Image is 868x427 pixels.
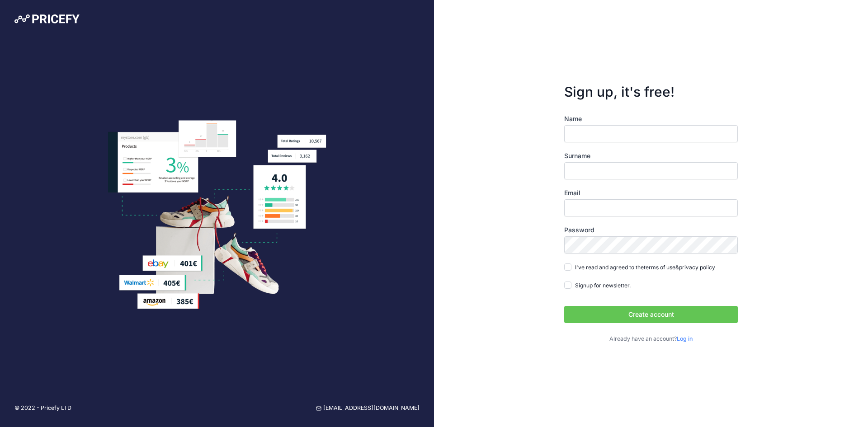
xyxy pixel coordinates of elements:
a: terms of use [644,264,675,271]
span: Signup for newsletter. [575,282,631,289]
p: © 2022 - Pricefy LTD [14,404,71,413]
label: Name [564,114,738,123]
label: Password [564,225,738,235]
label: Surname [564,151,738,160]
a: [EMAIL_ADDRESS][DOMAIN_NAME] [316,404,420,413]
h3: Sign up, it's free! [564,84,738,100]
button: Create account [564,306,738,323]
a: Log in [677,335,693,342]
label: Email [564,188,738,197]
p: Already have an account? [564,335,738,343]
a: privacy policy [679,264,715,271]
span: I've read and agreed to the & [575,264,715,271]
img: Pricefy [14,14,80,23]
